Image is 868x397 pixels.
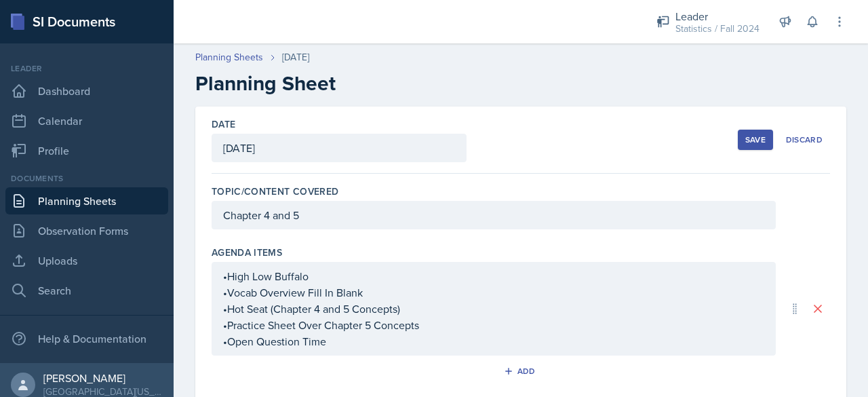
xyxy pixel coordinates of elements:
[778,130,830,150] button: Discard
[499,361,543,381] button: Add
[5,277,168,304] a: Search
[282,50,309,64] div: [DATE]
[5,62,168,75] div: Leader
[223,317,764,333] p: •Practice Sheet Over Chapter 5 Concepts
[786,134,823,145] div: Discard
[195,50,263,64] a: Planning Sheets
[5,172,168,185] div: Documents
[223,333,764,349] p: •Open Question Time
[212,185,338,198] label: Topic/Content Covered
[5,77,168,105] a: Dashboard
[223,301,764,317] p: •Hot Seat (Chapter 4 and 5 Concepts)
[507,366,536,377] div: Add
[745,134,766,145] div: Save
[5,187,168,214] a: Planning Sheets
[5,325,168,352] div: Help & Documentation
[43,371,163,385] div: [PERSON_NAME]
[675,8,759,24] div: Leader
[675,22,759,36] div: Statistics / Fall 2024
[223,268,764,284] p: •High Low Buffalo
[5,137,168,164] a: Profile
[5,247,168,274] a: Uploads
[738,130,773,150] button: Save
[195,71,846,96] h2: Planning Sheet
[223,207,764,223] p: Chapter 4 and 5
[212,117,235,131] label: Date
[212,246,282,259] label: Agenda items
[5,217,168,244] a: Observation Forms
[5,107,168,134] a: Calendar
[223,284,764,301] p: •Vocab Overview Fill In Blank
